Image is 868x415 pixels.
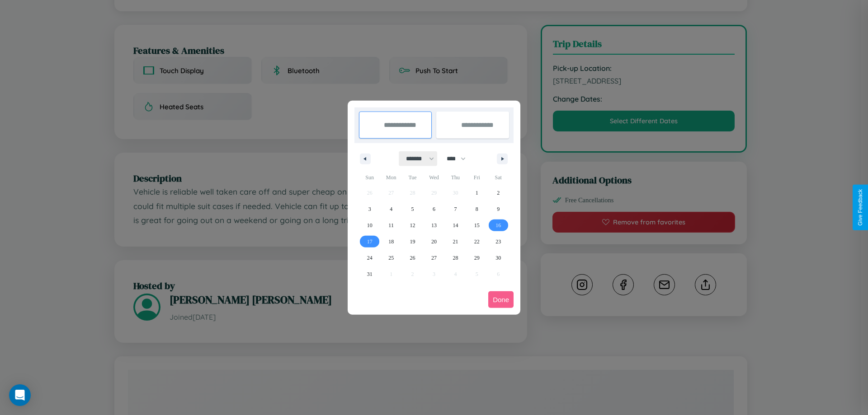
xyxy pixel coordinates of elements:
button: 19 [402,233,423,250]
button: 23 [488,233,509,250]
span: 10 [367,217,373,233]
button: 15 [466,217,487,233]
span: 23 [495,233,501,250]
span: 17 [367,233,373,250]
button: 7 [445,201,466,217]
button: 25 [380,250,401,266]
button: 3 [359,201,380,217]
button: 29 [466,250,487,266]
button: 16 [488,217,509,233]
button: 14 [445,217,466,233]
button: 12 [402,217,423,233]
button: 2 [488,185,509,201]
span: 9 [497,201,500,217]
button: Done [488,291,514,308]
div: Give Feedback [857,189,863,226]
span: 26 [410,250,415,266]
button: 9 [488,201,509,217]
span: 24 [367,250,373,266]
span: 3 [368,201,371,217]
span: Fri [466,170,487,185]
span: 29 [474,250,480,266]
button: 5 [402,201,423,217]
span: Sat [488,170,509,185]
span: 6 [433,201,435,217]
button: 30 [488,250,509,266]
button: 13 [423,217,444,233]
span: Mon [380,170,401,185]
button: 26 [402,250,423,266]
span: 25 [388,250,394,266]
span: 18 [388,233,394,250]
button: 21 [445,233,466,250]
span: Tue [402,170,423,185]
button: 31 [359,266,380,282]
span: 27 [431,250,437,266]
button: 24 [359,250,380,266]
span: 1 [476,185,478,201]
span: 13 [431,217,437,233]
button: 6 [423,201,444,217]
span: Sun [359,170,380,185]
button: 28 [445,250,466,266]
button: 1 [466,185,487,201]
span: 15 [474,217,480,233]
button: 20 [423,233,444,250]
button: 8 [466,201,487,217]
span: 31 [367,266,373,282]
span: Thu [445,170,466,185]
span: 20 [431,233,437,250]
span: 2 [497,185,500,201]
button: 10 [359,217,380,233]
button: 27 [423,250,444,266]
span: 11 [388,217,394,233]
span: 4 [390,201,392,217]
span: Wed [423,170,444,185]
button: 11 [380,217,401,233]
span: 7 [454,201,457,217]
span: 8 [476,201,478,217]
button: 17 [359,233,380,250]
span: 12 [410,217,415,233]
button: 22 [466,233,487,250]
button: 4 [380,201,401,217]
span: 22 [474,233,480,250]
button: 18 [380,233,401,250]
span: 28 [453,250,458,266]
span: 14 [453,217,458,233]
span: 30 [495,250,501,266]
span: 16 [495,217,501,233]
span: 5 [411,201,414,217]
div: Open Intercom Messenger [9,384,31,406]
span: 19 [410,233,415,250]
span: 21 [453,233,458,250]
